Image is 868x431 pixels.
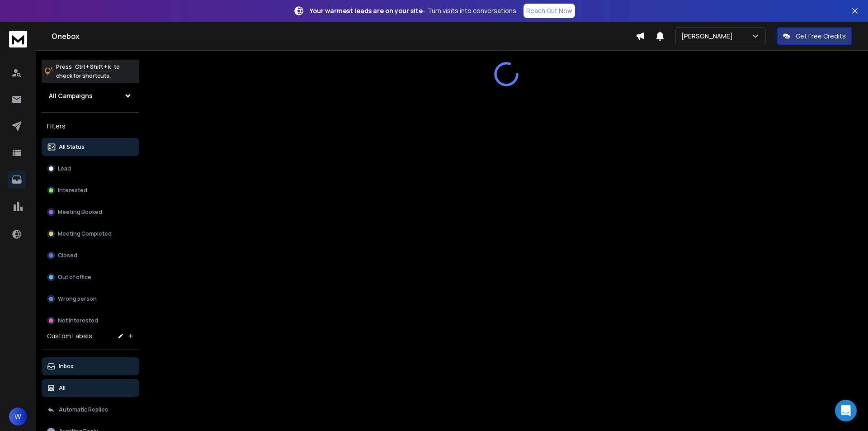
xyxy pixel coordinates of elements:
[9,31,27,47] img: logo
[835,400,857,422] div: Open Intercom Messenger
[526,6,572,15] p: Reach Out Now
[777,27,852,45] button: Get Free Credits
[681,32,736,41] p: [PERSON_NAME]
[796,32,846,41] p: Get Free Credits
[9,407,27,426] button: W
[310,6,516,15] p: – Turn visits into conversations
[524,4,575,18] a: Reach Out Now
[52,31,636,42] h1: Onebox
[310,6,423,15] strong: Your warmest leads are on your site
